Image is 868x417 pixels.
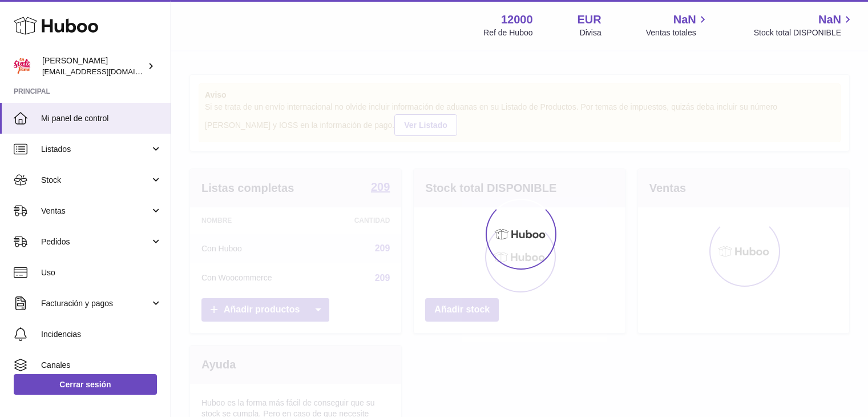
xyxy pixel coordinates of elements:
span: Incidencias [41,329,162,340]
a: Cerrar sesión [14,374,157,395]
span: Canales [41,360,162,371]
span: Ventas [41,206,150,216]
span: Ventas totales [646,27,709,38]
span: Mi panel de control [41,113,162,124]
span: Uso [41,267,162,278]
div: Divisa [580,27,601,38]
div: [PERSON_NAME] [42,55,145,77]
span: Listados [41,144,150,155]
span: Facturación y pagos [41,298,150,309]
div: Ref de Huboo [483,27,532,38]
img: mar@ensuelofirme.com [14,58,31,75]
a: NaN Ventas totales [646,12,709,38]
span: Pedidos [41,236,150,247]
span: NaN [818,12,841,27]
strong: 12000 [501,12,533,27]
span: Stock total DISPONIBLE [754,27,854,38]
span: Stock [41,175,150,186]
a: NaN Stock total DISPONIBLE [754,12,854,38]
span: [EMAIL_ADDRESS][DOMAIN_NAME] [42,67,168,76]
strong: EUR [578,12,601,27]
span: NaN [673,12,696,27]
